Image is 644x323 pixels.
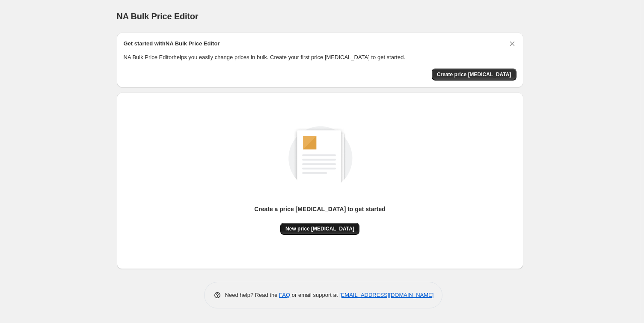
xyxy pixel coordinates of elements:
[124,39,220,48] h2: Get started with NA Bulk Price Editor
[124,53,516,62] p: NA Bulk Price Editor helps you easily change prices in bulk. Create your first price [MEDICAL_DAT...
[285,225,354,232] span: New price [MEDICAL_DATA]
[339,292,433,298] a: [EMAIL_ADDRESS][DOMAIN_NAME]
[432,69,516,81] button: Create price change job
[279,292,290,298] a: FAQ
[437,71,511,78] span: Create price [MEDICAL_DATA]
[117,12,199,21] span: NA Bulk Price Editor
[225,292,279,298] span: Need help? Read the
[280,223,359,235] button: New price [MEDICAL_DATA]
[254,205,386,213] p: Create a price [MEDICAL_DATA] to get started
[508,39,516,48] button: Dismiss card
[290,292,339,298] span: or email support at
